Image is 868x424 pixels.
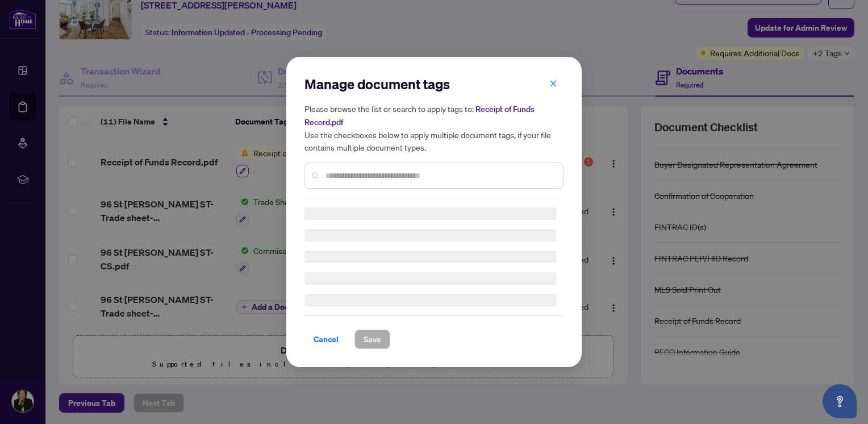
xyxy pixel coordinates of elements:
[304,102,564,153] h5: Please browse the list or search to apply tags to: Use the checkboxes below to apply multiple doc...
[304,75,564,93] h2: Manage document tags
[354,330,390,349] button: Save
[304,330,348,349] button: Cancel
[549,80,557,88] span: close
[823,384,857,418] button: Open asap
[314,330,339,348] span: Cancel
